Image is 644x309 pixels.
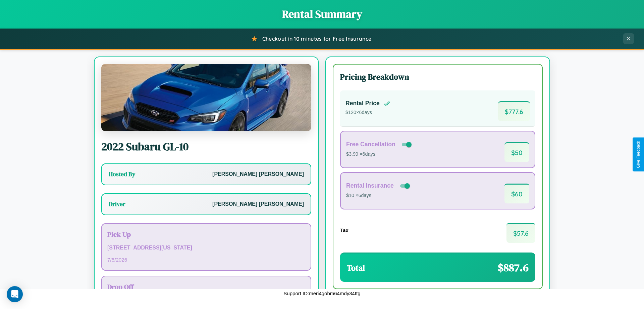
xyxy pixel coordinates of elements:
[498,260,529,275] span: $ 887.6
[498,101,530,121] span: $ 777.6
[345,100,380,107] h4: Rental Price
[340,71,535,82] h3: Pricing Breakdown
[212,199,304,209] p: [PERSON_NAME] [PERSON_NAME]
[101,64,311,131] img: Subaru GL-10
[262,35,371,42] span: Checkout in 10 minutes for Free Insurance
[636,141,641,168] div: Give Feedback
[109,170,135,178] h3: Hosted By
[504,142,529,162] span: $ 50
[283,289,360,298] p: Support ID: meri4gobm64mdy34ttg
[7,7,637,22] h1: Rental Summary
[101,139,311,154] h2: 2022 Subaru GL-10
[347,262,365,273] h3: Total
[504,184,529,203] span: $ 60
[345,108,390,117] p: $ 120 × 6 days
[346,141,395,148] h4: Free Cancellation
[340,227,348,233] h4: Tax
[7,286,23,302] div: Open Intercom Messenger
[506,223,535,243] span: $ 57.6
[346,150,413,159] p: $3.99 × 6 days
[346,182,394,189] h4: Rental Insurance
[107,255,305,264] p: 7 / 5 / 2026
[212,169,304,179] p: [PERSON_NAME] [PERSON_NAME]
[346,191,411,200] p: $10 × 6 days
[109,200,125,208] h3: Driver
[107,243,305,253] p: [STREET_ADDRESS][US_STATE]
[107,282,305,292] h3: Drop Off
[107,229,305,239] h3: Pick Up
